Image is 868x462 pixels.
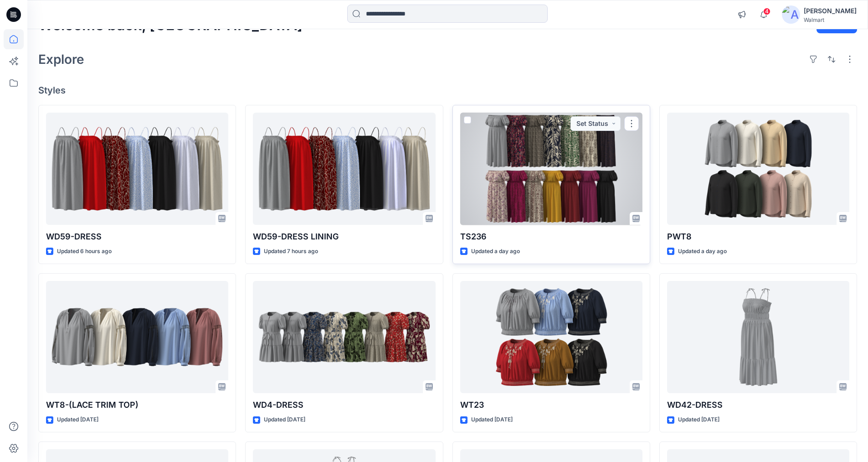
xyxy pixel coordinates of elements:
p: WD4-DRESS [253,399,435,411]
h4: Styles [38,85,857,96]
p: Updated 6 hours ago [57,247,112,256]
a: PWT8 [667,113,849,225]
a: WT23 [460,281,642,394]
div: [PERSON_NAME] [804,5,857,16]
h2: Explore [38,52,84,67]
img: avatar [782,5,800,24]
p: TS236 [460,230,642,243]
p: Updated a day ago [471,247,520,256]
span: 4 [763,8,770,15]
a: WD4-DRESS [253,281,435,394]
p: WD42-DRESS [667,399,849,411]
p: Updated [DATE] [471,415,513,425]
a: TS236 [460,113,642,225]
p: WD59-DRESS [46,230,228,243]
p: WD59-DRESS LINING [253,230,435,243]
a: WD59-DRESS [46,113,228,225]
p: WT23 [460,399,642,411]
p: WT8-(LACE TRIM TOP) [46,399,228,411]
p: Updated [DATE] [264,415,305,425]
div: Walmart [804,16,857,23]
p: Updated [DATE] [678,415,719,425]
p: Updated 7 hours ago [264,247,318,256]
a: WD59-DRESS LINING [253,113,435,225]
p: Updated [DATE] [57,415,98,425]
a: WT8-(LACE TRIM TOP) [46,281,228,394]
p: Updated a day ago [678,247,727,256]
a: WD42-DRESS [667,281,849,394]
p: PWT8 [667,230,849,243]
